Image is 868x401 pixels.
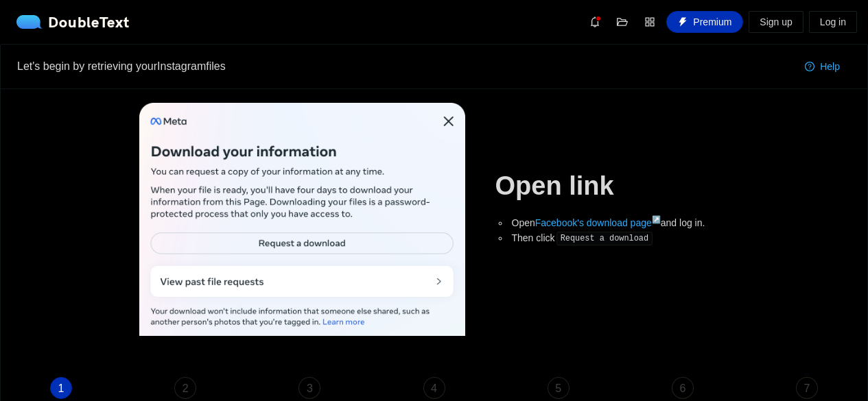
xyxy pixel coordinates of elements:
[16,15,48,29] img: logo
[495,170,743,202] h1: Open link
[16,15,130,29] a: logoDoubleText
[820,14,846,29] span: Log in
[58,382,64,394] span: 1
[431,382,437,394] span: 4
[584,11,606,33] button: bell
[820,59,840,74] span: Help
[535,217,661,228] a: Facebook's download page↗
[183,382,189,394] span: 2
[307,382,313,394] span: 3
[809,11,857,33] button: Log in
[749,11,803,33] button: Sign up
[679,382,685,394] span: 6
[804,382,810,394] span: 7
[16,15,130,29] div: DoubleText
[678,17,688,28] span: thunderbolt
[693,14,731,29] span: Premium
[509,215,743,230] li: Open and log in.
[652,215,661,223] sup: ↗
[805,62,814,73] span: question-circle
[640,16,660,27] span: appstore
[555,382,561,394] span: 5
[794,56,851,77] button: question-circleHelp
[666,11,743,33] button: thunderboltPremium
[611,11,633,33] button: folder-open
[556,232,653,245] code: Request a download
[639,11,661,33] button: appstore
[585,16,605,27] span: bell
[17,58,794,75] div: Let's begin by retrieving your Instagram files
[760,14,792,29] span: Sign up
[612,16,633,27] span: folder-open
[509,230,743,246] li: Then click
